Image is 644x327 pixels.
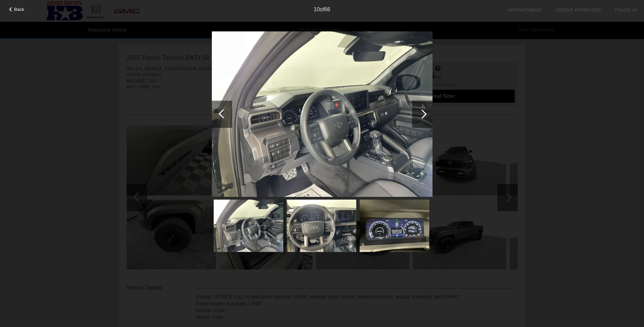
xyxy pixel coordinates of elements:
[360,200,429,252] img: 12.jpg
[614,7,637,13] a: Trade-In
[324,6,330,12] span: 66
[314,6,320,12] span: 10
[14,7,24,12] span: Back
[555,7,601,13] a: Credit Approved
[287,200,356,252] img: 11.jpg
[507,7,542,13] a: Appointment
[214,200,283,252] img: 10.jpg
[212,31,433,197] img: 10.jpg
